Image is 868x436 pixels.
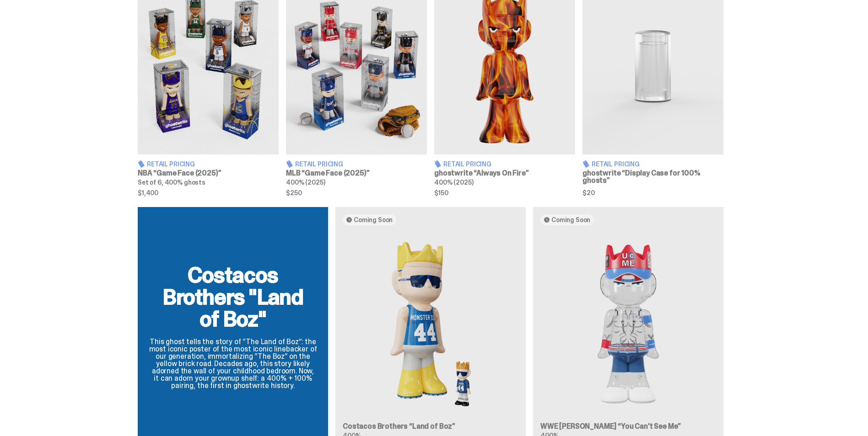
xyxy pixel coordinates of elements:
[540,423,716,430] h3: WWE [PERSON_NAME] “You Can't See Me”
[434,170,575,177] h3: ghostwrite “Always On Fire”
[540,233,716,415] img: You Can't See Me
[443,161,491,167] span: Retail Pricing
[138,190,279,196] span: $1,400
[295,161,343,167] span: Retail Pricing
[592,161,640,167] span: Retail Pricing
[551,216,590,223] span: Coming Soon
[149,264,317,330] h2: Costacos Brothers "Land of Boz"
[149,338,317,389] p: This ghost tells the story of “The Land of Boz”: the most iconic poster of the most iconic lineba...
[343,423,518,430] h3: Costacos Brothers “Land of Boz”
[138,178,205,186] span: Set of 6, 400% ghosts
[582,190,723,196] span: $20
[343,233,518,415] img: Land of Boz
[286,190,427,196] span: $250
[434,190,575,196] span: $150
[286,178,325,186] span: 400% (2025)
[582,170,723,184] h3: ghostwrite “Display Case for 100% ghosts”
[286,170,427,177] h3: MLB “Game Face (2025)”
[147,161,195,167] span: Retail Pricing
[434,178,473,186] span: 400% (2025)
[354,216,393,223] span: Coming Soon
[138,170,279,177] h3: NBA “Game Face (2025)”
